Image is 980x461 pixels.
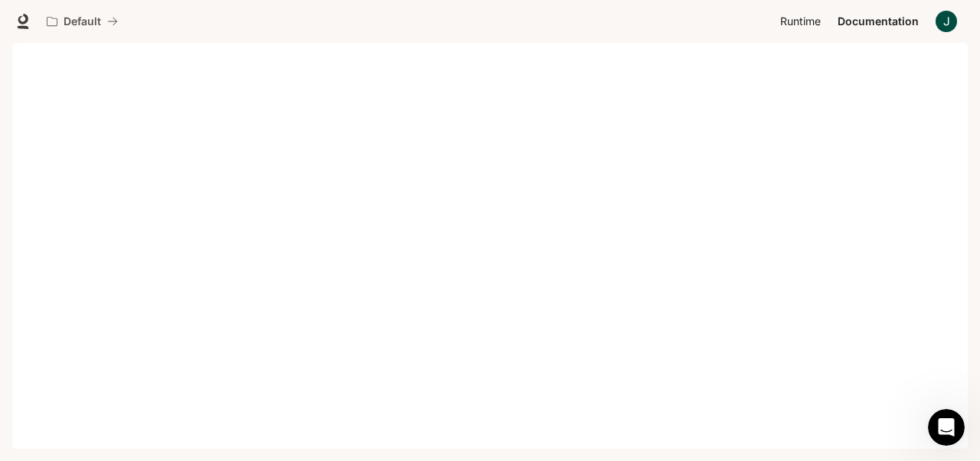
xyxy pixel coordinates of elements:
[12,43,968,461] iframe: Documentation
[831,6,925,37] a: Documentation
[780,12,821,31] span: Runtime
[774,6,830,37] a: Runtime
[64,15,101,28] p: Default
[40,6,125,37] button: All workspaces
[838,12,919,31] span: Documentation
[936,11,957,32] img: User avatar
[931,6,962,37] button: User avatar
[928,409,965,446] iframe: Intercom live chat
